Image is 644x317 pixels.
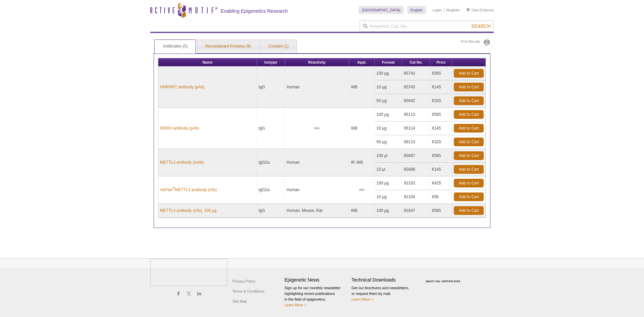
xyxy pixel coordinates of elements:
[467,8,470,11] img: Your Cart
[285,176,350,204] td: Human
[430,108,452,122] td: €565
[402,58,430,67] th: Cat No.
[454,192,484,201] a: Add to Cart
[352,277,415,283] h4: Technical Downloads
[349,176,375,204] td: N/A
[285,58,350,67] th: Reactivity
[375,135,402,149] td: 50 µg
[430,58,452,67] th: Price
[231,296,249,306] a: Site Map
[402,204,430,218] td: 91647
[257,108,285,149] td: IgG
[402,122,430,135] td: 65114
[375,58,402,67] th: Format
[285,67,350,108] td: Human
[443,6,444,14] li: |
[349,204,375,218] td: WB
[285,108,350,149] td: N/A
[469,23,493,29] button: Search
[257,176,285,204] td: IgG2a
[402,80,430,94] td: 65743
[402,135,430,149] td: 69113
[430,176,452,190] td: €425
[430,163,452,176] td: €145
[257,58,285,67] th: Isotype
[402,163,430,176] td: 65688
[467,6,494,14] li: (0 items)
[402,94,430,108] td: 65942
[426,280,461,283] a: ABOUT SSL CERTIFICATES
[349,108,375,149] td: WB
[257,204,285,218] td: IgG
[430,67,452,80] td: €565
[349,67,375,108] td: WB
[359,6,404,14] a: [GEOGRAPHIC_DATA]
[402,67,430,80] td: 65742
[160,187,217,193] a: AbFlex®METTL3 antibody (rAb)
[160,208,216,214] a: METTL3 antibody (rAb), 100 µg
[375,80,402,94] td: 10 µg
[284,303,307,307] a: Learn More >
[430,149,452,163] td: €565
[402,190,430,204] td: 91334
[454,151,484,160] a: Add to Cart
[375,176,402,190] td: 100 µg
[375,163,402,176] td: 10 µl
[197,40,259,53] a: Recombinant Proteins (9)
[402,149,430,163] td: 65687
[257,67,285,108] td: IgG
[375,204,402,218] td: 100 µg
[284,285,348,308] p: Sign up for our monthly newsletter highlighting recent publications in the field of epigenetics.
[231,286,266,296] a: Terms & Conditions
[402,108,430,122] td: 65113
[430,80,452,94] td: €145
[375,67,402,80] td: 100 µg
[402,176,430,190] td: 91333
[284,277,348,283] h4: Epigenetic News
[360,20,494,32] input: Keyword, Cat. No.
[172,186,175,190] sup: ®
[160,84,205,90] a: HNRNPC antibody (pAb)
[375,190,402,204] td: 10 µg
[467,8,478,12] a: Cart
[430,190,452,204] td: €95
[454,124,484,133] a: Add to Cart
[454,206,484,215] a: Add to Cart
[285,149,350,176] td: Human
[454,69,484,78] a: Add to Cart
[419,270,469,285] table: Click to Verify - This site chose Symantec SSL for secure e-commerce and confidential communicati...
[375,149,402,163] td: 100 µl
[352,297,374,301] a: Learn More >
[430,94,452,108] td: €320
[260,40,297,53] a: Content (1)
[375,108,402,122] td: 100 µg
[454,179,484,187] a: Add to Cart
[430,204,452,218] td: €565
[349,149,375,176] td: IP, WB
[430,135,452,149] td: €320
[231,276,257,286] a: Privacy Policy
[160,159,204,165] a: METTL3 antibody (mAb)
[454,165,484,174] a: Add to Cart
[150,259,227,286] img: Active Motif,
[221,8,288,14] h2: Enabling Epigenetics Research
[454,138,484,146] a: Add to Cart
[375,122,402,135] td: 10 µg
[454,83,484,91] a: Add to Cart
[349,58,375,67] th: Appl.
[446,8,460,12] a: Register
[433,8,442,12] a: Login
[158,58,257,67] th: Name
[285,204,350,218] td: Human, Mouse, Rat
[471,23,491,29] span: Search
[352,285,415,302] p: Get our brochures and newsletters, or request them by mail.
[454,110,484,119] a: Add to Cart
[430,122,452,135] td: €145
[454,96,484,105] a: Add to Cart
[257,149,285,176] td: IgG2a
[160,125,199,131] a: WDR4 antibody (pAb)
[375,94,402,108] td: 50 µg
[155,40,196,53] a: Antibodies (5)
[407,6,426,14] a: English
